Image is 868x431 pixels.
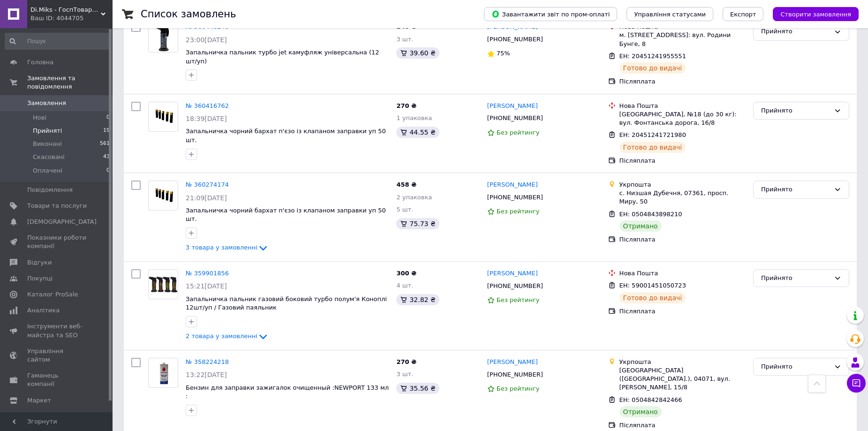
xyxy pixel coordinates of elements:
[186,36,227,44] span: 23:00[DATE]
[485,191,545,204] div: [PHONE_NUMBER]
[141,8,236,20] h1: Список замовлень
[619,220,662,232] div: Отримано
[619,110,746,127] div: [GEOGRAPHIC_DATA], №18 (до 30 кг): вул. Фонтанська дорога, 16/8
[497,50,510,57] span: 75%
[33,166,62,175] span: Оплачені
[619,269,746,278] div: Нова Пошта
[186,244,257,251] span: 3 товара у замовленні
[619,366,746,392] div: [GEOGRAPHIC_DATA] ([GEOGRAPHIC_DATA].), 04071, вул. [PERSON_NAME], 15/8
[186,207,386,223] a: Запальничка чорний бархат п'єзо із клапаном заправки уп 50 шт.
[619,31,746,48] div: м. [STREET_ADDRESS]: вул. Родини Бунге, 8
[103,153,110,161] span: 43
[106,166,110,175] span: 0
[186,333,257,340] span: 2 товара у замовленні
[149,182,178,208] img: Фото товару
[497,129,540,136] span: Без рейтингу
[396,371,413,378] span: 3 шт.
[396,206,413,213] span: 5 шт.
[33,113,46,122] span: Нові
[619,358,746,366] div: Укрпошта
[186,333,269,340] a: 2 товара у замовленні
[396,181,416,188] span: 458 ₴
[761,362,830,372] div: Прийнято
[619,421,746,430] div: Післяплата
[619,282,686,289] span: ЕН: 59001451050723
[186,49,379,65] a: Запальничка пальник турбо jet камуфляж універсальна (12 шт/уп)
[27,58,53,67] span: Головна
[186,295,387,311] span: Запальничка пальник газовий боковий турбо полум'я Коноплі 12шт/уп / Газовий паяльник
[186,181,229,188] a: № 360274174
[487,181,538,189] a: [PERSON_NAME]
[619,211,682,218] span: ЕН: 0504843898210
[485,369,545,381] div: [PHONE_NUMBER]
[773,7,859,21] button: Створити замовлення
[148,269,178,299] a: Фото товару
[619,62,686,74] div: Готово до видачі
[396,102,416,109] span: 270 ₴
[27,396,51,405] span: Маркет
[103,127,110,135] span: 19
[619,307,746,316] div: Післяплата
[396,36,413,43] span: 3 шт.
[485,112,545,124] div: [PHONE_NUMBER]
[396,294,439,305] div: 32.82 ₴
[619,235,746,244] div: Післяплата
[396,47,439,59] div: 39.60 ₴
[619,53,686,60] span: ЕН: 20451241955551
[149,270,178,298] img: Фото товару
[27,186,73,194] span: Повідомлення
[619,142,686,153] div: Готово до видачі
[761,27,830,37] div: Прийнято
[27,99,66,107] span: Замовлення
[619,102,746,110] div: Нова Пошта
[149,23,178,52] img: Фото товару
[487,102,538,111] a: [PERSON_NAME]
[106,113,110,122] span: 0
[761,106,830,116] div: Прийнято
[186,128,386,144] a: Запальничка чорний бархат п'єзо із клапаном заправки уп 50 шт.
[186,371,227,378] span: 13:22[DATE]
[396,194,432,201] span: 2 упаковка
[485,280,545,292] div: [PHONE_NUMBER]
[619,189,746,206] div: с. Низшая Дубечня, 07361, просп. Миру, 50
[186,244,269,251] a: 3 товара у замовленні
[761,273,830,283] div: Прийнято
[396,218,439,229] div: 75.73 ₴
[186,102,229,109] a: № 360416762
[487,269,538,278] a: [PERSON_NAME]
[148,358,178,388] a: Фото товару
[730,11,756,18] span: Експорт
[27,322,87,339] span: Інструменти веб-майстра та SEO
[619,406,662,417] div: Отримано
[619,181,746,189] div: Укрпошта
[30,6,101,14] span: Di.Miks - ГоспТовари Оптом
[186,358,229,365] a: № 358224218
[634,11,706,18] span: Управління статусами
[484,7,617,21] button: Завантажити звіт по пром-оплаті
[148,181,178,211] a: Фото товару
[27,274,53,283] span: Покупці
[33,127,62,135] span: Прийняті
[148,102,178,132] a: Фото товару
[149,104,178,129] img: Фото товару
[100,140,110,148] span: 561
[619,396,682,403] span: ЕН: 0504842842466
[27,258,52,267] span: Відгуки
[763,10,859,17] a: Створити замовлення
[619,157,746,165] div: Післяплата
[186,384,389,400] a: Бензин для заправки зажигалок очищенный :NEWPORT 133 мл :
[148,23,178,53] a: Фото товару
[847,374,866,393] button: Чат з покупцем
[396,383,439,394] div: 35.56 ₴
[186,282,227,290] span: 15:21[DATE]
[497,208,540,215] span: Без рейтингу
[723,7,764,21] button: Експорт
[27,202,87,210] span: Товари та послуги
[497,385,540,392] span: Без рейтингу
[27,218,97,226] span: [DEMOGRAPHIC_DATA]
[30,14,113,23] div: Ваш ID: 4044705
[626,7,713,21] button: Управління статусами
[487,358,538,367] a: [PERSON_NAME]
